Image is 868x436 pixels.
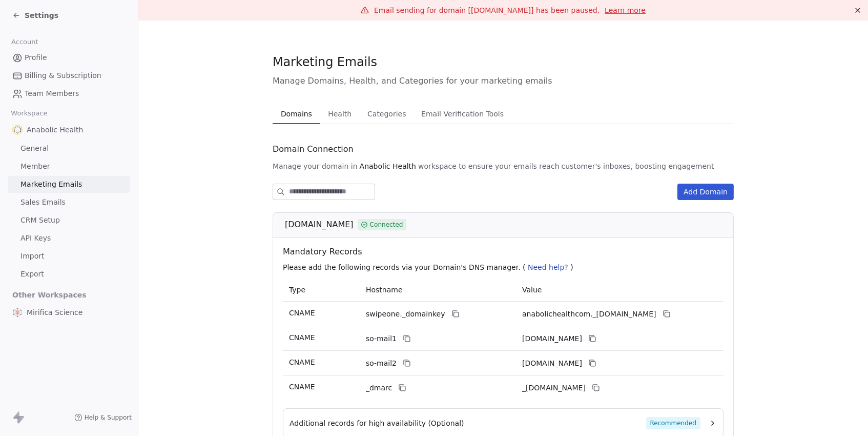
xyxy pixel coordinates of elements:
button: Additional records for high availability (Optional)Recommended [290,417,717,429]
span: CRM Setup [20,215,60,226]
span: _dmarc [366,383,392,393]
p: Type [289,285,354,295]
button: Add Domain [677,184,734,200]
span: Profile [25,52,47,63]
span: Anabolic Health [360,161,416,171]
span: Billing & Subscription [25,70,101,81]
span: Workspace [7,106,52,121]
span: Team Members [25,88,79,99]
a: API Keys [8,230,130,247]
span: Email Verification Tools [417,107,508,121]
a: Sales Emails [8,194,130,211]
img: Anabolic-Health-Icon-192.png [12,125,23,135]
span: Email sending for domain [[DOMAIN_NAME]] has been paused. [374,6,600,14]
span: Anabolic Health [27,125,83,135]
span: Additional records for high availability (Optional) [290,418,464,428]
span: CNAME [289,333,315,342]
a: Import [8,248,130,265]
span: Marketing Emails [20,179,82,190]
span: CNAME [289,358,315,366]
a: Billing & Subscription [8,67,130,84]
span: Domain Connection [273,143,354,155]
span: [DOMAIN_NAME] [285,219,354,231]
span: swipeone._domainkey [366,309,445,320]
a: General [8,140,130,157]
span: Marketing Emails [273,54,377,70]
a: Help & Support [74,413,132,422]
span: Settings [25,10,58,21]
a: Profile [8,49,130,66]
a: CRM Setup [8,212,130,229]
span: Import [20,251,44,262]
span: Connected [370,220,403,229]
span: Health [324,107,356,121]
a: Marketing Emails [8,176,130,193]
span: so-mail1 [366,333,397,344]
p: Please add the following records via your Domain's DNS manager. ( ) [283,262,728,272]
span: so-mail2 [366,358,397,369]
span: customer's inboxes, boosting engagement [562,161,714,171]
span: workspace to ensure your emails reach [418,161,560,171]
span: Member [20,161,50,172]
span: Sales Emails [20,197,66,208]
a: Learn more [605,5,646,15]
a: Member [8,158,130,175]
span: Mirifica Science [27,307,82,318]
span: anabolichealthcom2.swipeone.email [522,358,582,369]
a: Export [8,266,130,283]
span: Help & Support [85,413,132,422]
span: Other Workspaces [8,287,91,303]
span: API Keys [20,233,51,244]
span: CNAME [289,383,315,391]
span: Export [20,269,44,280]
span: anabolichealthcom._domainkey.swipeone.email [522,309,656,320]
span: Categories [363,107,410,121]
span: Mandatory Records [283,246,728,258]
span: General [20,143,49,154]
span: CNAME [289,309,315,317]
span: Need help? [528,263,568,271]
span: anabolichealthcom1.swipeone.email [522,333,582,344]
span: Value [522,286,542,294]
span: _dmarc.swipeone.email [522,383,586,393]
span: Hostname [366,286,403,294]
img: MIRIFICA%20science_logo_icon-big.png [12,307,23,318]
span: Domains [277,107,316,121]
span: Manage your domain in [273,161,358,171]
span: Manage Domains, Health, and Categories for your marketing emails [273,75,734,87]
a: Settings [12,10,58,21]
span: Recommended [646,417,700,429]
a: Team Members [8,85,130,102]
span: Account [7,34,43,50]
